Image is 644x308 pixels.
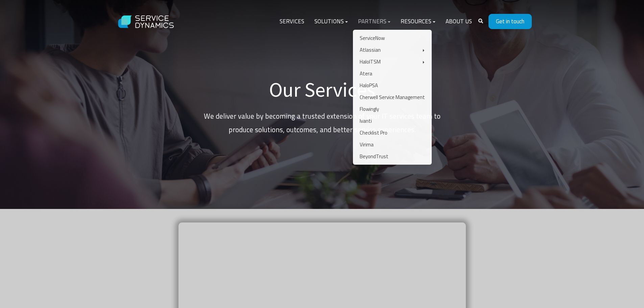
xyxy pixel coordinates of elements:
h1: Our Services [204,77,440,102]
a: Get in touch [488,14,532,29]
a: ServiceNow [356,32,428,44]
a: Cherwell Service Management [356,91,428,103]
a: Services [275,14,309,30]
a: HaloITSM [356,56,428,68]
a: About Us [440,14,477,30]
a: Ivanti [356,115,428,127]
img: Service Dynamics Logo - White [113,9,180,35]
a: Partners [353,14,396,30]
a: Checklist Pro [356,127,428,139]
a: Atlassian [356,44,428,56]
a: BeyondTrust [356,150,428,162]
div: Navigation Menu [275,14,477,30]
a: Solutions [309,14,353,30]
a: Resources [396,14,440,30]
a: Virima [356,139,428,150]
a: HaloPSA [356,79,428,91]
p: We deliver value by becoming a trusted extension of your IT services team to produce solutions, o... [204,110,440,137]
a: Flowingly [356,103,428,115]
a: Atera [356,68,428,79]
